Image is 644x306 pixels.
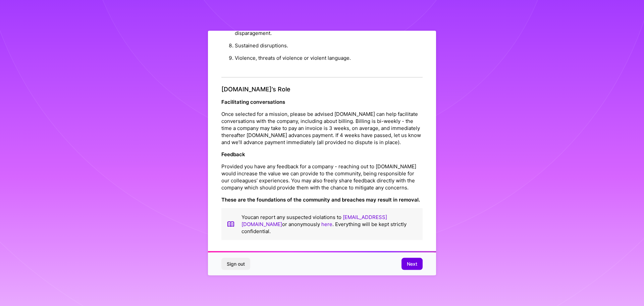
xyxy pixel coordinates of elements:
[401,258,423,270] button: Next
[241,214,387,227] a: [EMAIL_ADDRESS][DOMAIN_NAME]
[227,213,235,234] img: book icon
[221,110,423,145] p: Once selected for a mission, please be advised [DOMAIN_NAME] can help facilitate conversations wi...
[407,261,417,267] span: Next
[221,98,285,105] strong: Facilitating conversations
[221,151,245,157] strong: Feedback
[221,196,420,203] strong: These are the foundations of the community and breaches may result in removal.
[321,221,332,227] a: here
[221,258,250,270] button: Sign out
[241,213,417,234] p: You can report any suspected violations to or anonymously . Everything will be kept strictly conf...
[221,163,423,191] p: Provided you have any feedback for a company - reaching out to [DOMAIN_NAME] would increase the v...
[235,52,423,64] li: Violence, threats of violence or violent language.
[221,86,423,93] h4: [DOMAIN_NAME]’s Role
[235,39,423,52] li: Sustained disruptions.
[227,261,245,267] span: Sign out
